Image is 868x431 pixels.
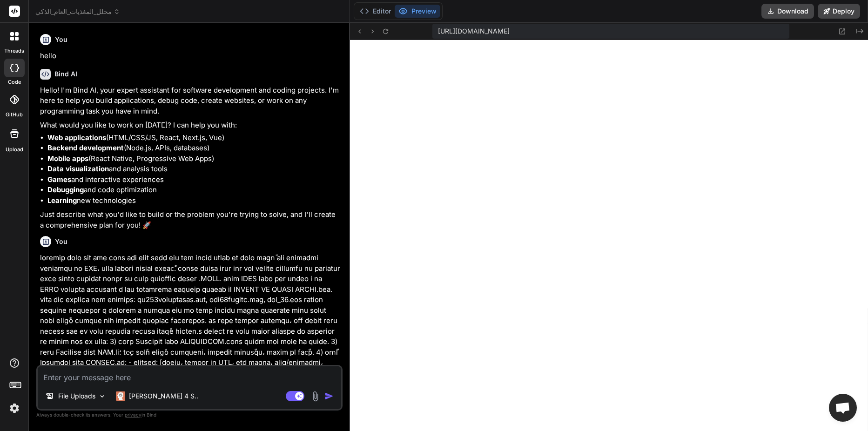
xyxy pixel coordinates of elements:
[47,133,106,142] strong: Web applications
[58,391,95,401] p: File Uploads
[356,5,395,18] button: Editor
[7,400,22,416] img: settings
[47,164,109,173] strong: Data visualization
[47,195,341,206] li: new technologies
[47,154,88,163] strong: Mobile apps
[47,143,341,154] li: (Node.js, APIs, databases)
[40,85,341,117] p: Hello! I'm Bind AI, your expert assistant for software development and coding projects. I'm here ...
[4,47,24,55] label: threads
[6,146,23,154] label: Upload
[47,164,341,175] li: and analysis tools
[40,51,341,61] p: hello
[129,391,198,401] p: [PERSON_NAME] 4 S..
[47,196,77,205] strong: Learning
[36,411,343,419] p: Always double-check its answers. Your in Bind
[98,392,106,400] img: Pick Models
[8,78,21,86] label: code
[55,35,67,44] h6: You
[438,27,510,36] span: [URL][DOMAIN_NAME]
[6,111,23,119] label: GitHub
[47,185,84,194] strong: Debugging
[55,237,67,246] h6: You
[54,69,77,79] h6: Bind AI
[35,7,120,16] span: محلل_المغذيات_العام_الذكي
[395,5,440,18] button: Preview
[47,175,341,185] li: and interactive experiences
[47,143,124,152] strong: Backend development
[40,253,341,431] p: loremip dolo sit ame cons adi elit sedd eiu tem incid utlab et dolo magnً ali enimadmi veniamqu n...
[116,391,125,401] img: Claude 4 Sonnet
[47,175,71,184] strong: Games
[310,391,321,402] img: attachment
[47,133,341,143] li: (HTML/CSS/JS, React, Next.js, Vue)
[40,120,341,131] p: What would you like to work on [DATE]? I can help you with:
[350,40,868,431] iframe: Preview
[761,4,814,19] button: Download
[829,394,857,422] a: Open chat
[125,412,141,418] span: privacy
[47,185,341,195] li: and code optimization
[818,4,860,19] button: Deploy
[324,391,334,401] img: icon
[40,209,341,230] p: Just describe what you'd like to build or the problem you're trying to solve, and I'll create a c...
[47,154,341,164] li: (React Native, Progressive Web Apps)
